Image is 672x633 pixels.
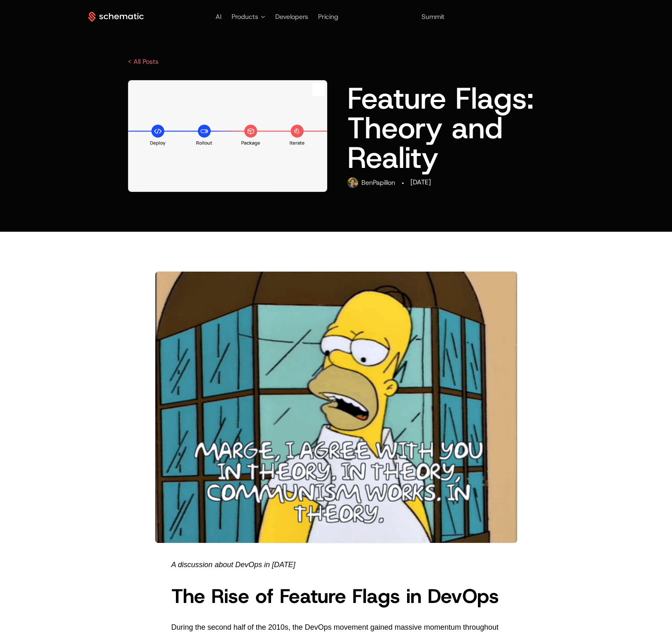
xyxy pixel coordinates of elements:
span: A discussion about DevOps in [DATE] [171,561,295,569]
div: Ben Papillon [361,178,395,188]
a: Developers [275,12,308,21]
div: · [402,177,404,189]
span: The Rise of Feature Flags in DevOps [171,583,499,609]
img: features vs flags [128,80,328,192]
span: Feature Flags: Theory and Reality [347,79,534,177]
a: AI [215,12,222,21]
div: [DATE] [410,177,431,187]
a: Summit [421,12,445,21]
img: ben [347,177,358,188]
a: < All Posts [128,57,159,66]
a: Pricing [318,12,338,21]
img: Image [155,271,517,543]
span: Products [232,12,258,22]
